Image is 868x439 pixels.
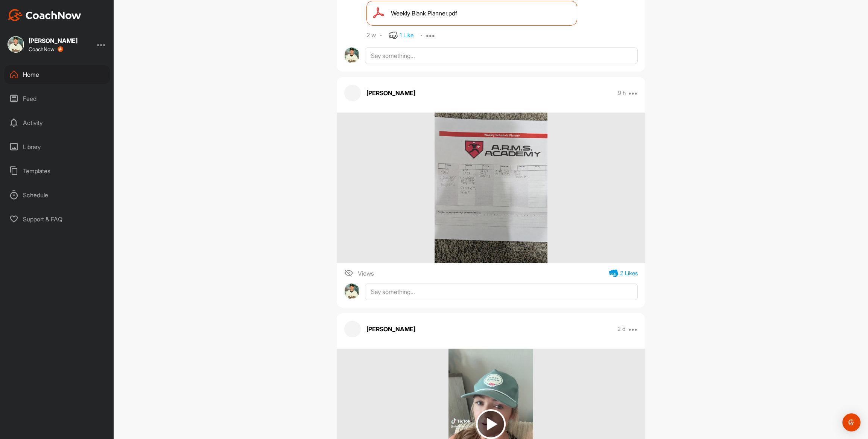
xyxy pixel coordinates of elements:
img: avatar [344,47,360,63]
div: Home [4,65,110,84]
div: Templates [4,162,110,180]
p: 9 h [618,89,626,97]
span: Views [358,269,374,278]
p: [PERSON_NAME] [366,325,415,334]
a: Weekly Blank Planner.pdf [366,1,577,26]
div: 2 Likes [620,269,638,278]
div: 2 w [366,32,376,39]
p: [PERSON_NAME] [366,88,415,98]
div: Support & FAQ [4,210,110,229]
p: 2 d [617,325,626,333]
span: Weekly Blank Planner.pdf [391,9,457,18]
img: square_20cee5c9dc16254dbb76c4ceda5ebefb.jpg [8,36,24,53]
div: Feed [4,89,110,108]
div: Schedule [4,186,110,204]
div: CoachNow [29,46,63,52]
div: 1 Like [400,31,413,40]
img: avatar [344,284,360,299]
img: media [435,113,547,263]
div: [PERSON_NAME] [29,38,78,44]
div: Library [4,137,110,156]
div: Open Intercom Messenger [842,413,860,431]
img: icon [344,269,353,278]
img: play [476,409,506,439]
div: Activity [4,113,110,132]
img: CoachNow [8,9,81,21]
